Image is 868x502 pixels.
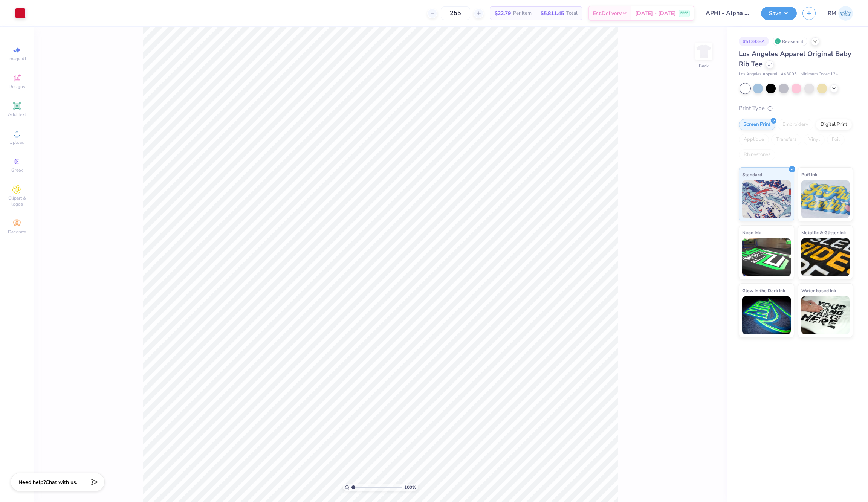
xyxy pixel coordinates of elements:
[838,6,853,21] img: Revati Mahurkar
[773,37,807,46] div: Revision 4
[635,9,676,17] span: [DATE] - [DATE]
[404,484,416,491] span: 100 %
[739,49,851,69] span: Los Angeles Apparel Original Baby Rib Tee
[739,149,775,160] div: Rhinestones
[566,9,578,17] span: Total
[742,180,791,218] img: Standard
[816,119,852,130] div: Digital Print
[742,238,791,276] img: Neon Ink
[18,479,46,486] strong: Need help?
[9,84,25,90] span: Designs
[4,195,30,207] span: Clipart & logos
[801,180,850,218] img: Puff Ink
[541,9,564,17] span: $5,811.45
[742,287,785,294] span: Glow in the Dark Ink
[8,229,26,235] span: Decorate
[801,171,817,179] span: Puff Ink
[441,6,470,20] input: – –
[828,6,853,21] a: RM
[801,238,850,276] img: Metallic & Glitter Ink
[739,37,769,46] div: # 513838A
[742,171,762,179] span: Standard
[801,229,846,237] span: Metallic & Glitter Ink
[739,134,769,145] div: Applique
[8,111,26,117] span: Add Text
[778,119,813,130] div: Embroidery
[761,7,797,20] button: Save
[771,134,801,145] div: Transfers
[680,11,688,16] span: FREE
[827,134,845,145] div: Foil
[700,6,755,21] input: Untitled Design
[696,44,711,59] img: Back
[742,229,761,237] span: Neon Ink
[804,134,825,145] div: Vinyl
[513,9,532,17] span: Per Item
[495,9,511,17] span: $22.79
[8,56,26,62] span: Image AI
[9,139,24,145] span: Upload
[739,71,777,78] span: Los Angeles Apparel
[699,63,709,69] div: Back
[593,9,622,17] span: Est. Delivery
[46,479,77,486] span: Chat with us.
[801,71,838,78] span: Minimum Order: 12 +
[11,167,23,173] span: Greek
[739,104,853,113] div: Print Type
[742,296,791,334] img: Glow in the Dark Ink
[739,119,775,130] div: Screen Print
[781,71,797,78] span: # 43005
[828,9,836,18] span: RM
[801,296,850,334] img: Water based Ink
[801,287,836,294] span: Water based Ink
